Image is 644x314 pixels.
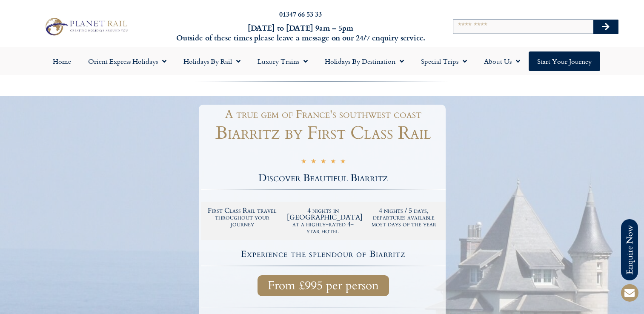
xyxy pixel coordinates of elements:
a: From £995 per person [258,275,389,296]
a: 01347 66 53 33 [279,9,322,19]
a: Holidays by Rail [175,51,249,71]
span: From £995 per person [268,280,379,291]
h1: A true gem of France's southwest coast [205,109,441,120]
a: Orient Express Holidays [80,51,175,71]
i: ★ [311,157,316,167]
i: ★ [330,157,336,167]
a: Holidays by Destination [316,51,412,71]
h2: 4 nights in [GEOGRAPHIC_DATA] at a highly-rated 4-star hotel [287,207,359,234]
h1: Biarritz by First Class Rail [201,124,446,142]
h4: Experience the splendour of Biarritz [202,250,444,259]
h2: First Class Rail travel throughout your journey [206,207,279,228]
a: Home [44,51,80,71]
h2: 4 nights / 5 days, departures available most days of the year [368,207,440,228]
i: ★ [321,157,326,167]
i: ★ [301,157,306,167]
a: Luxury Trains [249,51,316,71]
i: ★ [340,157,346,167]
h2: Discover Beautiful Biarritz [201,173,446,183]
div: 5/5 [301,156,346,167]
a: Special Trips [412,51,475,71]
img: Planet Rail Train Holidays Logo [42,16,130,37]
a: Start your Journey [529,51,600,71]
a: About Us [475,51,529,71]
nav: Menu [4,51,640,71]
button: Search [593,20,618,34]
h6: [DATE] to [DATE] 9am – 5pm Outside of these times please leave a message on our 24/7 enquiry serv... [174,23,427,43]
